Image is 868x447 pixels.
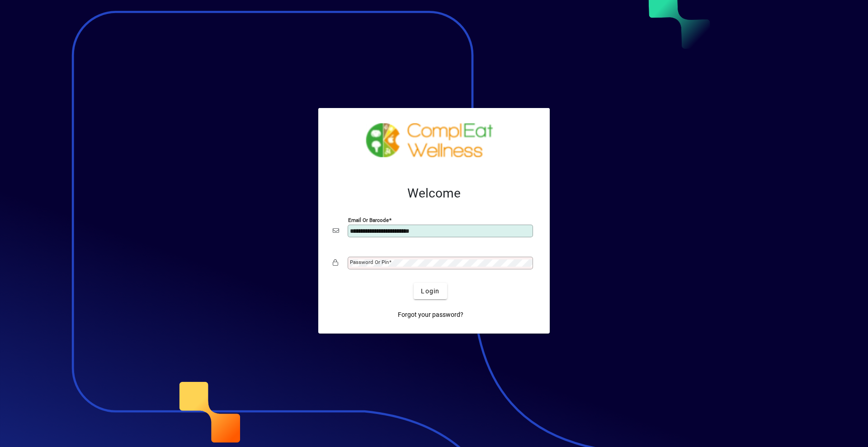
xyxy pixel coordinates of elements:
[333,186,535,201] h2: Welcome
[350,259,389,265] mat-label: Password or Pin
[394,306,467,323] a: Forgot your password?
[398,310,463,320] span: Forgot your password?
[348,217,389,223] mat-label: Email or Barcode
[414,283,447,299] button: Login
[421,287,439,296] span: Login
